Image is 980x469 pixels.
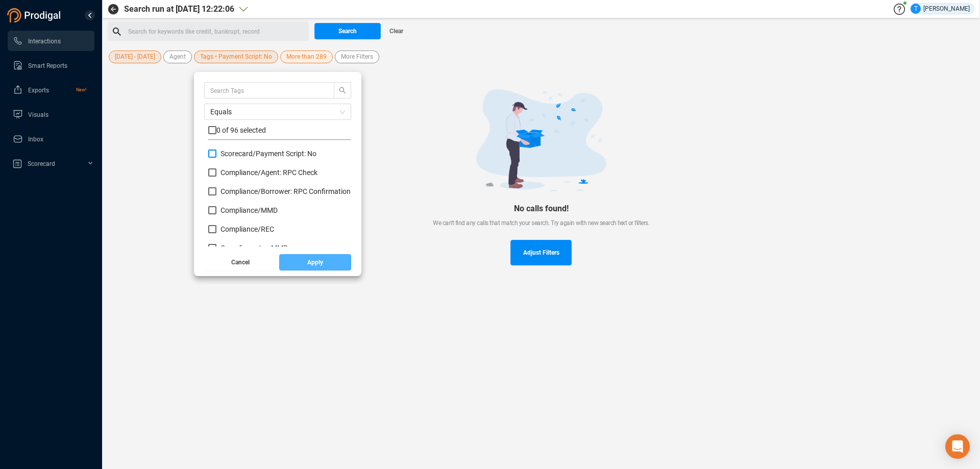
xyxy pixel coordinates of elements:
input: Search Tags [210,85,318,96]
span: Apply [307,254,323,270]
span: 0 of 96 selected [216,126,266,134]
span: Tags • Payment Script: No [200,51,272,63]
button: Cancel [204,254,277,270]
span: Clear [389,23,403,39]
span: Search [338,23,357,39]
div: Open Intercom Messenger [945,434,970,459]
span: Search run at [DATE] 12:22:06 [124,3,234,15]
span: Compliance/ Borrower: RPC Confirmation [220,187,351,195]
a: Smart Reports [13,55,86,76]
span: Adjust Filters [523,240,559,265]
span: Visuals [28,111,48,118]
span: Equals [210,104,345,119]
a: Inbox [13,129,86,149]
div: grid [208,149,351,246]
button: Adjust Filters [510,240,572,265]
a: Visuals [13,104,86,125]
span: Inbox [28,136,43,143]
div: No calls found! [124,204,958,213]
span: More than 289 [286,51,327,63]
a: Interactions [13,31,86,51]
span: Compliance/ MMD [220,206,278,214]
button: More Filters [335,51,379,63]
button: [DATE] - [DATE] [109,51,161,63]
span: Scorecard [28,160,55,167]
button: Search [314,23,381,39]
span: Exports [28,87,49,94]
span: Compliance/ REC [220,225,274,233]
span: Agent [169,51,186,63]
img: prodigal-logo [7,8,63,22]
li: Exports [8,80,94,100]
span: Compliance/ Agent: RPC Check [220,168,317,177]
div: [PERSON_NAME] [911,4,970,14]
span: Smart Reports [28,62,67,69]
a: ExportsNew! [13,80,86,100]
button: More than 289 [280,51,333,63]
div: We can't find any calls that match your search. Try again with new search text or filters. [124,218,958,228]
span: Cancel [231,254,250,270]
li: Inbox [8,129,94,149]
button: Tags • Payment Script: No [194,51,278,63]
span: T [914,4,918,14]
li: Visuals [8,104,94,125]
span: New! [76,80,86,100]
button: Apply [279,254,352,270]
li: Interactions [8,31,94,51]
span: Interactions [28,38,61,45]
span: [DATE] - [DATE] [115,51,155,63]
span: Compliance/ no-MMD [220,244,288,252]
button: Clear [381,23,411,39]
li: Smart Reports [8,55,94,76]
span: More Filters [341,51,373,63]
span: Scorecard/ Payment Script: No [220,150,316,158]
span: search [334,87,351,94]
button: Agent [163,51,192,63]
